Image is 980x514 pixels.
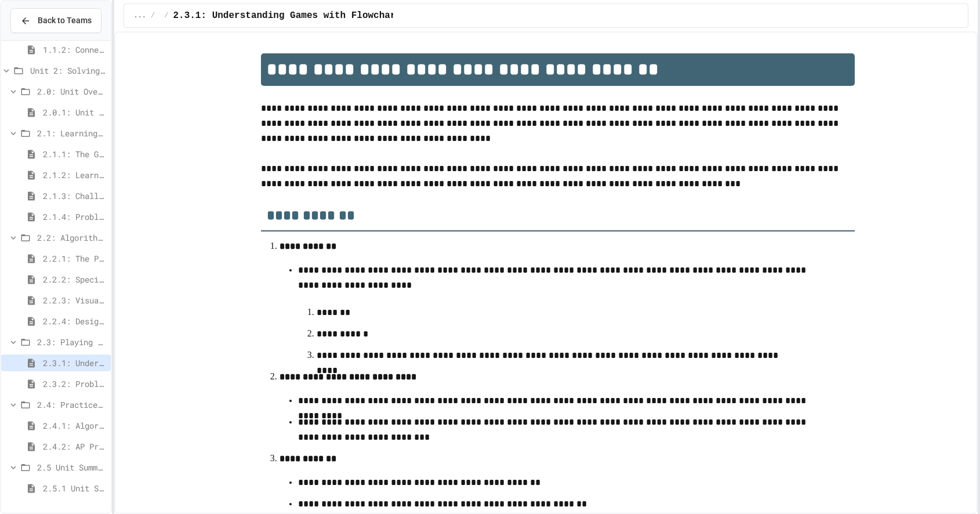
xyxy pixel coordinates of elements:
span: 2.1: Learning to Solve Hard Problems [37,127,106,139]
span: 2.2.4: Designing Flowcharts [43,315,106,327]
span: 2.5.1 Unit Summary [43,482,106,494]
span: 2.2.2: Specifying Ideas with Pseudocode [43,273,106,285]
span: 2.0.1: Unit Overview [43,106,106,118]
span: 2.1.3: Challenge Problem - The Bridge [43,190,106,202]
span: Unit 2: Solving Problems in Computer Science [30,64,106,77]
span: Back to Teams [38,15,92,27]
span: 2.1.2: Learning to Solve Hard Problems [43,169,106,181]
span: 2.4.1: Algorithm Practice Exercises [43,419,106,432]
span: 2.3: Playing Games [37,336,106,348]
span: 2.4: Practice with Algorithms [37,399,106,411]
button: Back to Teams [10,8,101,33]
span: ... [133,11,146,20]
span: 2.1.4: Problem Solving Practice [43,211,106,223]
span: 1.1.2: Connect with Your World [43,44,106,56]
span: 2.2: Algorithms - from Pseudocode to Flowcharts [37,231,106,244]
span: 2.2.1: The Power of Algorithms [43,252,106,265]
span: / [164,11,168,20]
span: 2.2.3: Visualizing Logic with Flowcharts [43,294,106,306]
span: 2.3.1: Understanding Games with Flowcharts [173,9,406,23]
span: 2.0: Unit Overview [37,85,106,97]
span: 2.5 Unit Summary [37,461,106,473]
span: 2.1.1: The Growth Mindset [43,148,106,160]
span: 2.3.2: Problem Solving Reflection [43,378,106,390]
span: 2.4.2: AP Practice Questions [43,440,106,453]
span: / [151,11,155,20]
span: 2.3.1: Understanding Games with Flowcharts [43,357,106,369]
